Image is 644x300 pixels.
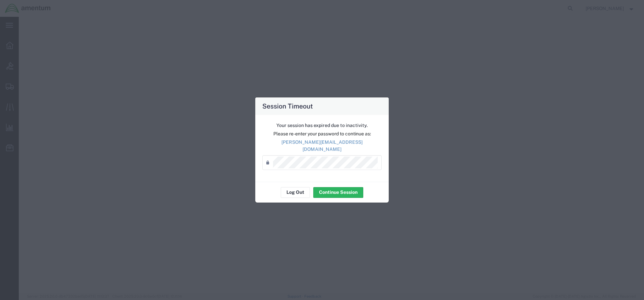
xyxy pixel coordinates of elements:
p: Your session has expired due to inactivity. [262,122,382,129]
button: Continue Session [313,187,363,198]
button: Log Out [281,187,310,198]
p: [PERSON_NAME][EMAIL_ADDRESS][DOMAIN_NAME] [262,139,382,153]
h4: Session Timeout [262,101,313,111]
p: Please re-enter your password to continue as: [262,130,382,137]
